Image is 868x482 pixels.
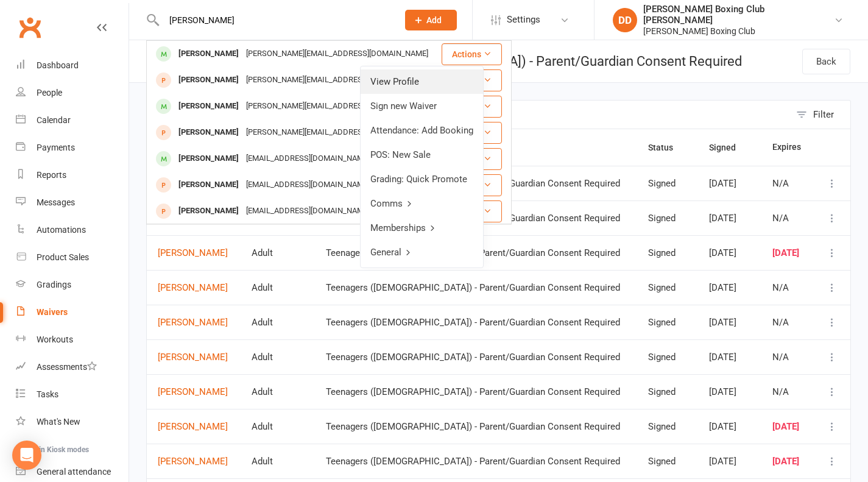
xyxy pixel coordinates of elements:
a: [PERSON_NAME] [158,352,230,363]
span: [DATE] [709,317,736,328]
td: Adult [241,409,315,444]
button: Add [405,10,457,30]
span: Settings [507,6,540,34]
a: [PERSON_NAME] [158,317,230,328]
input: Search... [160,12,389,29]
div: [PERSON_NAME] [175,176,242,194]
a: View Profile [361,69,483,94]
div: Filter [813,107,834,122]
div: Teenagers ([DEMOGRAPHIC_DATA]) - Parent/Guardian Consent Required [326,248,626,258]
a: [PERSON_NAME] [158,283,230,293]
div: Calendar [37,115,71,125]
div: Teenagers ([DEMOGRAPHIC_DATA]) - Parent/Guardian Consent Required [326,387,626,397]
div: Gradings [37,280,71,289]
td: Adult [241,305,315,339]
span: [DATE] [709,456,736,467]
td: Signed [637,305,699,339]
div: [PERSON_NAME] [175,124,242,141]
div: N/A [772,387,802,397]
div: [EMAIL_ADDRESS][DOMAIN_NAME] [242,150,373,168]
div: [PERSON_NAME][EMAIL_ADDRESS][DOMAIN_NAME] [242,45,432,63]
a: Attendance: Add Booking [361,118,483,143]
div: N/A [772,317,802,328]
span: [DATE] [709,421,736,432]
div: [PERSON_NAME][EMAIL_ADDRESS][DOMAIN_NAME] [242,71,432,89]
a: People [16,79,129,107]
td: Signed [637,166,699,200]
div: Assessments [37,362,97,372]
a: Reports [16,161,129,189]
a: Automations [16,216,129,244]
td: Signed [637,444,699,478]
span: [DATE] [709,247,736,258]
td: Signed [637,409,699,444]
a: What's New [16,408,129,436]
span: [DATE] [709,282,736,293]
a: Back [802,49,850,74]
td: Signed [637,200,699,235]
td: Signed [637,339,699,374]
a: [PERSON_NAME] [158,387,230,397]
span: Status [648,143,686,152]
a: [PERSON_NAME] [158,456,230,467]
div: N/A [772,213,802,224]
div: Tasks [37,389,58,399]
a: Calendar [16,107,129,134]
a: Tasks [16,381,129,408]
div: [PERSON_NAME] [175,150,242,168]
div: DD [613,8,637,32]
div: [DATE] [772,456,802,467]
div: [PERSON_NAME] Boxing Club [PERSON_NAME] [643,4,834,26]
div: [PERSON_NAME] Boxing Club [643,26,834,37]
div: N/A [772,352,802,363]
a: Product Sales [16,244,129,271]
div: [PERSON_NAME] signed for Teenagers ([DEMOGRAPHIC_DATA]) - Parent/Guardian Consent Required [129,40,742,82]
a: POS: New Sale [361,143,483,167]
a: Workouts [16,326,129,353]
td: Signed [637,374,699,409]
div: Teenagers ([DEMOGRAPHIC_DATA]) - Parent/Guardian Consent Required [326,352,626,363]
a: Clubworx [15,12,45,43]
div: People [37,88,62,97]
span: [DATE] [709,178,736,189]
td: Adult [241,339,315,374]
a: Sign new Waiver [361,94,483,118]
td: Adult [241,444,315,478]
td: Adult [241,235,315,270]
div: [DATE] [772,248,802,258]
span: Add [426,15,442,25]
div: Messages [37,197,75,207]
div: [PERSON_NAME] [175,71,242,89]
a: [PERSON_NAME] [158,422,230,432]
div: [PERSON_NAME] [175,45,242,63]
a: Messages [16,189,129,216]
div: N/A [772,283,802,293]
a: Dashboard [16,52,129,79]
div: What's New [37,417,80,427]
a: [PERSON_NAME] [158,248,230,258]
div: [PERSON_NAME] [175,202,242,220]
a: Grading: Quick Promote [361,167,483,191]
div: Product Sales [37,252,89,262]
th: Expires [761,129,813,166]
div: Teenagers ([DEMOGRAPHIC_DATA]) - Parent/Guardian Consent Required [326,422,626,432]
div: [PERSON_NAME] [175,97,242,115]
div: [PERSON_NAME][EMAIL_ADDRESS][DOMAIN_NAME] [242,124,432,141]
span: Signed [709,143,749,152]
div: Teenagers ([DEMOGRAPHIC_DATA]) - Parent/Guardian Consent Required [326,456,626,467]
div: [DATE] [772,422,802,432]
a: Waivers [16,299,129,326]
a: Gradings [16,271,129,299]
span: [DATE] [709,352,736,363]
div: [PERSON_NAME][EMAIL_ADDRESS][DOMAIN_NAME] [242,97,432,115]
span: [DATE] [709,386,736,397]
div: Workouts [37,335,73,344]
div: [EMAIL_ADDRESS][DOMAIN_NAME] [242,176,373,194]
a: Comms [361,191,483,216]
div: General attendance [37,467,111,477]
div: Automations [37,225,86,235]
td: Signed [637,270,699,305]
div: Dashboard [37,60,79,70]
td: Adult [241,374,315,409]
a: Assessments [16,353,129,381]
